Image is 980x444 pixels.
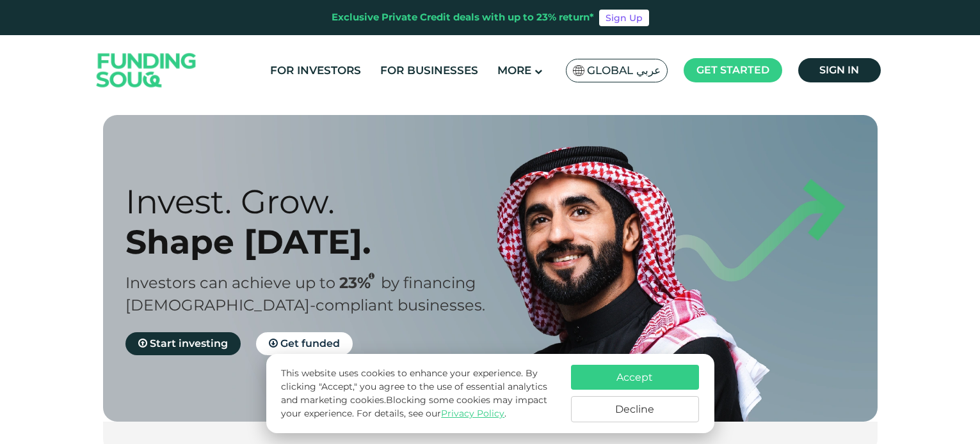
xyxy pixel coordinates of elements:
[497,64,531,77] span: More
[573,65,584,76] img: SA Flag
[150,337,228,349] span: Start investing
[84,38,209,103] img: Logo
[125,222,513,262] div: Shape [DATE].
[377,60,481,81] a: For Businesses
[125,332,241,355] a: Start investing
[696,64,769,76] span: Get started
[441,408,504,419] a: Privacy Policy
[267,60,364,81] a: For Investors
[256,332,353,355] a: Get funded
[571,365,699,390] button: Accept
[281,367,558,420] p: This website uses cookies to enhance your experience. By clicking "Accept," you agree to the use ...
[819,64,859,76] span: Sign in
[798,58,881,82] a: Sign in
[125,181,513,222] div: Invest. Grow.
[357,408,506,419] span: For details, see our .
[332,10,594,25] div: Exclusive Private Credit deals with up to 23% return*
[125,273,335,292] span: Investors can achieve up to
[587,63,661,78] span: Global عربي
[369,273,374,280] i: 23% IRR (expected) ~ 15% Net yield (expected)
[280,337,340,349] span: Get funded
[571,396,699,422] button: Decline
[281,394,547,419] span: Blocking some cookies may impact your experience.
[599,10,649,26] a: Sign Up
[339,273,381,292] span: 23%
